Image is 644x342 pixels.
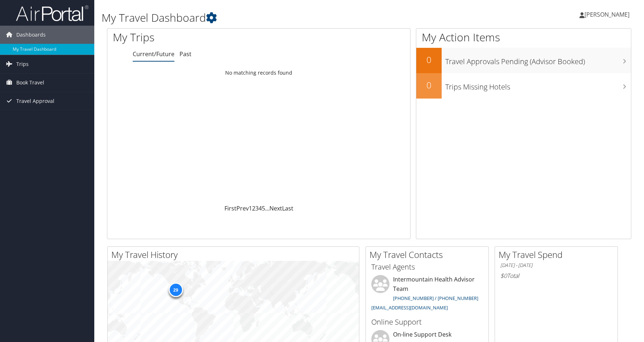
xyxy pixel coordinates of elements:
a: Next [269,204,282,212]
h1: My Travel Dashboard [102,10,458,25]
a: 4 [259,204,262,212]
h6: [DATE] - [DATE] [500,262,612,269]
a: Current/Future [133,50,174,58]
li: Intermountain Health Advisor Team [368,275,487,314]
a: 1 [249,204,252,212]
h3: Online Support [371,317,483,327]
h2: My Travel Spend [499,249,618,261]
span: Trips [16,55,29,73]
h3: Travel Agents [371,262,483,272]
a: [PERSON_NAME] [579,4,637,25]
a: First [224,204,236,212]
span: Book Travel [16,74,44,92]
span: Dashboards [16,26,46,44]
h2: 0 [416,79,442,91]
span: [PERSON_NAME] [585,11,629,18]
h2: My Travel History [111,249,359,261]
h1: My Action Items [416,30,631,45]
h2: My Travel Contacts [370,249,488,261]
a: Prev [236,204,249,212]
span: Travel Approval [16,92,54,110]
a: 2 [252,204,255,212]
span: $0 [500,272,507,280]
div: 29 [168,283,183,297]
h3: Travel Approvals Pending (Advisor Booked) [445,53,631,67]
a: 0Trips Missing Hotels [416,73,631,99]
a: 3 [255,204,259,212]
a: [EMAIL_ADDRESS][DOMAIN_NAME] [371,304,448,311]
a: 5 [262,204,265,212]
img: airportal-logo.png [16,5,88,22]
h2: 0 [416,54,442,66]
a: Last [282,204,293,212]
a: Past [179,50,191,58]
a: [PHONE_NUMBER] / [PHONE_NUMBER] [393,295,478,301]
h3: Trips Missing Hotels [445,78,631,92]
h6: Total [500,272,612,280]
td: No matching records found [107,66,410,79]
h1: My Trips [113,30,278,45]
span: … [265,204,269,212]
a: 0Travel Approvals Pending (Advisor Booked) [416,48,631,73]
